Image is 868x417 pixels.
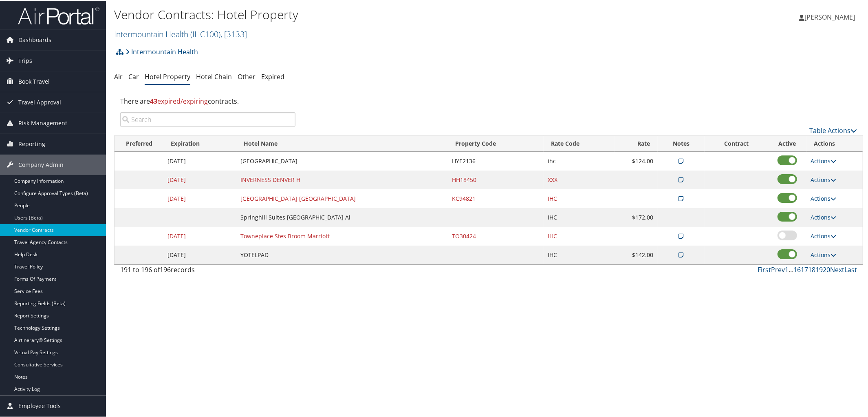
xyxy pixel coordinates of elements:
div: There are contracts. [114,89,863,111]
a: Expired [261,71,284,80]
a: Actions [811,231,836,239]
span: expired/expiring [150,96,208,105]
td: ihc [544,151,615,170]
th: Actions [806,135,863,151]
th: Rate: activate to sort column ascending [615,135,658,151]
a: 19 [815,264,823,273]
span: 196 [160,264,171,273]
a: Intermountain Health [114,28,247,39]
a: Last [844,264,857,273]
td: Springhill Suites [GEOGRAPHIC_DATA] Ai [236,207,448,226]
td: [DATE] [163,170,236,189]
a: Next [830,264,844,273]
span: Dashboards [18,29,51,49]
a: Air [114,71,123,80]
a: Prev [771,264,785,273]
span: … [789,264,793,273]
td: [DATE] [163,189,236,207]
td: YOTELPAD [236,245,448,264]
h1: Vendor Contracts: Hotel Property [114,5,613,22]
td: [DATE] [163,245,236,264]
a: Actions [811,156,836,164]
img: airportal-logo.png [18,5,99,24]
td: $172.00 [615,207,658,226]
a: 17 [801,264,808,273]
span: ( IHC100 ) [190,28,220,39]
td: INVERNESS DENVER H [236,170,448,189]
th: Property Code: activate to sort column ascending [448,135,544,151]
span: Reporting [18,133,45,153]
a: [PERSON_NAME] [799,4,863,29]
input: Search [120,111,295,126]
td: HYE2136 [448,151,544,170]
th: Hotel Name: activate to sort column ascending [236,135,448,151]
th: Contract: activate to sort column ascending [705,135,768,151]
a: Table Actions [809,125,857,134]
th: Preferred: activate to sort column ascending [115,135,163,151]
span: [PERSON_NAME] [804,12,855,21]
a: Actions [811,175,836,183]
a: Car [128,71,139,80]
th: Rate Code: activate to sort column ascending [544,135,615,151]
th: Notes: activate to sort column ascending [658,135,705,151]
td: [DATE] [163,151,236,170]
a: 20 [823,264,830,273]
td: TO30424 [448,226,544,245]
td: Towneplace Stes Broom Marriott [236,226,448,245]
a: Intermountain Health [126,43,198,59]
a: Hotel Chain [196,71,232,80]
td: IHC [544,207,615,226]
span: , [ 3133 ] [220,28,247,39]
td: IHC [544,189,615,207]
a: Actions [811,194,836,202]
span: Company Admin [18,154,64,174]
span: Trips [18,50,32,70]
strong: 43 [150,96,157,105]
a: 16 [793,264,801,273]
td: KC94821 [448,189,544,207]
td: IHC [544,226,615,245]
span: Risk Management [18,112,67,133]
th: Expiration: activate to sort column ascending [163,135,236,151]
a: Hotel Property [145,71,190,80]
td: IHC [544,245,615,264]
td: [GEOGRAPHIC_DATA] [236,151,448,170]
a: 18 [808,264,815,273]
td: XXX [544,170,615,189]
a: First [758,264,771,273]
td: $124.00 [615,151,658,170]
div: 191 to 196 of records [120,264,295,278]
td: HH18450 [448,170,544,189]
a: Actions [811,250,836,258]
td: $142.00 [615,245,658,264]
a: Actions [811,213,836,220]
a: Other [238,71,256,80]
td: [GEOGRAPHIC_DATA] [GEOGRAPHIC_DATA] [236,189,448,207]
th: Active: activate to sort column ascending [768,135,806,151]
span: Employee Tools [18,395,61,415]
td: [DATE] [163,226,236,245]
span: Travel Approval [18,91,61,112]
a: 1 [785,264,789,273]
span: Book Travel [18,71,50,91]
